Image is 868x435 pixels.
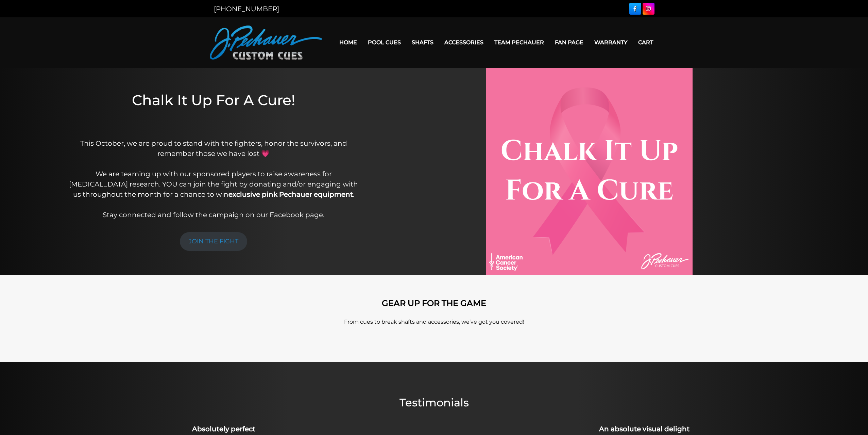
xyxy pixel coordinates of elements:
strong: exclusive pink Pechauer equipment [228,190,353,198]
a: Pool Cues [362,34,406,51]
a: Warranty [589,34,633,51]
h1: Chalk It Up For A Cure! [68,92,359,129]
h3: Absolutely perfect [17,424,430,434]
h3: An absolute visual delight [438,424,851,434]
a: Accessories [439,34,489,51]
p: From cues to break shafts and accessories, we’ve got you covered! [240,318,628,326]
img: Pechauer Custom Cues [210,26,322,60]
a: [PHONE_NUMBER] [214,5,279,13]
a: Shafts [406,34,439,51]
a: JOIN THE FIGHT [180,232,247,251]
strong: GEAR UP FOR THE GAME [382,298,486,308]
a: Home [334,34,362,51]
a: Team Pechauer [489,34,549,51]
a: Fan Page [549,34,589,51]
a: Cart [633,34,659,51]
p: This October, we are proud to stand with the fighters, honor the survivors, and remember those we... [68,138,359,220]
